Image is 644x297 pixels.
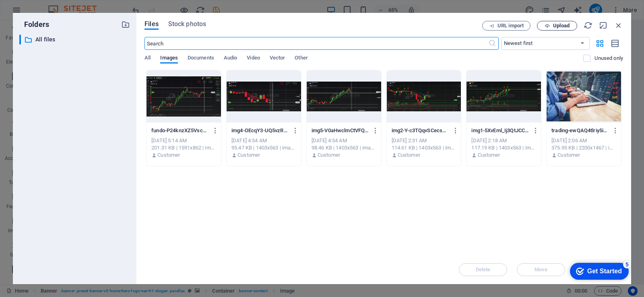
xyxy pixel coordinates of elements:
div: 375.95 KB | 2200x1467 | image/jpeg [551,144,616,152]
p: fundo-P24knzXZ5VscTh9F-HyvKA.png [151,127,208,134]
p: Customer [318,152,340,159]
span: Vector [270,53,285,64]
div: 117.19 KB | 1403x563 | image/png [471,144,536,152]
div: Get Started 5 items remaining, 0% complete [4,4,63,21]
div: 98.46 KB | 1403x563 | image/png [312,144,376,152]
i: Reload [584,21,592,30]
p: img2-Y-c3TQqvSCecsX1wnxA07w.png [392,127,449,134]
div: Get Started [22,9,56,16]
button: URL import [482,21,530,31]
div: 114.61 KB | 1403x563 | image/png [392,144,456,152]
div: [DATE] 2:06 AM [551,137,616,144]
p: img5-V0aHwclmCtVFQtLAKxozAg.png [312,127,369,134]
p: Customer [478,152,500,159]
span: Audio [224,53,237,64]
p: trading-ewQAQ4tlriy5iFCWF1qwUg.jpg [551,127,609,134]
div: [DATE] 4:54 AM [231,137,296,144]
p: Customer [398,152,420,159]
p: Customer [557,152,580,159]
div: 201.31 KB | 1591x862 | image/png [151,144,216,152]
span: Upload [553,23,570,28]
p: Folders [19,19,49,30]
div: 5 [58,2,66,10]
span: Other [295,53,308,64]
p: img4-OEcqY3-UQ5vzR5pBFGzsZw.png [231,127,289,134]
div: [DATE] 2:31 AM [392,137,456,144]
span: Images [160,53,178,64]
p: Displays only files that are not in use on the website. Files added during this session can still... [594,55,623,62]
div: [DATE] 4:54 AM [312,137,376,144]
p: Customer [157,152,180,159]
div: 95.47 KB | 1403x563 | image/png [231,144,296,152]
div: ​ [19,35,21,45]
span: Video [247,53,260,64]
p: Customer [237,152,260,159]
button: Upload [537,21,577,31]
p: All files [35,35,115,44]
span: All [144,53,151,64]
span: URL import [497,23,524,28]
p: img1-5XvEml_Ij3QtJCC6lsg3uA.png [471,127,528,134]
input: Search [144,37,488,50]
div: [DATE] 5:14 AM [151,137,216,144]
span: Stock photos [168,19,206,29]
i: Create new folder [121,20,130,29]
span: Documents [188,53,214,64]
span: Files [144,19,159,29]
div: [DATE] 2:18 AM [471,137,536,144]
